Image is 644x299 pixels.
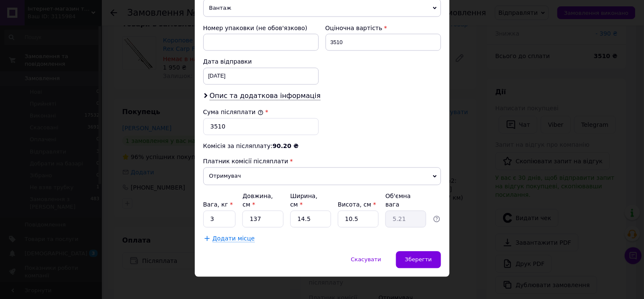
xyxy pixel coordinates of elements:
span: Отримувач [203,168,441,185]
label: Довжина, см [242,193,273,208]
label: Сума післяплати [203,109,264,116]
div: Комісія за післяплату: [203,142,441,151]
span: Додати місце [213,235,255,243]
span: Скасувати [351,257,381,263]
span: Платник комісії післяплати [203,158,289,165]
label: Ширина, см [290,193,318,208]
div: Оціночна вартість [326,24,441,32]
div: Номер упаковки (не обов'язково) [203,24,319,32]
div: Дата відправки [203,58,319,66]
span: Зберегти [405,257,432,263]
span: Опис та додаткова інформація [210,92,321,101]
div: Об'ємна вага [385,192,426,209]
span: 90.20 ₴ [273,143,298,150]
label: Висота, см [338,201,376,208]
label: Вага, кг [203,201,233,208]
